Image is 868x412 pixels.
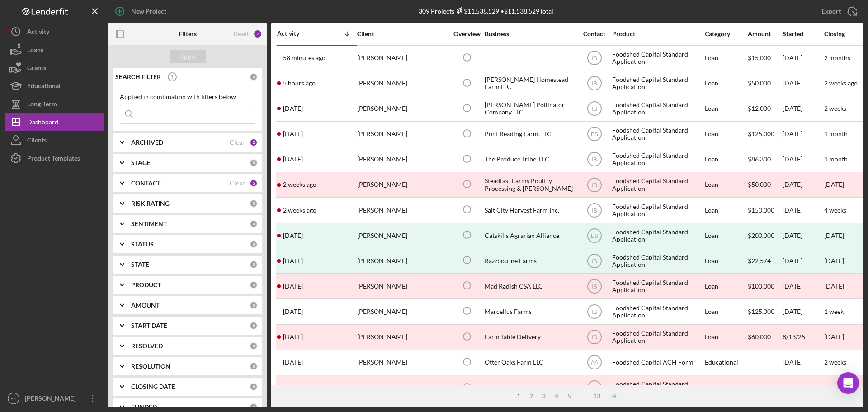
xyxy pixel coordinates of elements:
div: 0 [250,301,258,309]
div: 5 [250,179,258,187]
a: Dashboard [5,113,104,131]
div: Export [821,2,841,20]
div: $22,574 [748,249,782,273]
time: [DATE] [824,180,844,188]
div: Farm Table Delivery [485,325,575,349]
div: 0 [250,403,258,411]
div: [PERSON_NAME] [357,249,448,273]
div: [PERSON_NAME] [357,147,448,171]
text: IB [592,207,597,213]
button: Educational [5,77,104,95]
span: $125,000 [748,130,774,137]
div: [PERSON_NAME] [357,46,448,70]
div: 0 [250,342,258,350]
time: 2025-09-19 03:59 [283,130,303,137]
div: Foodshed Capital Standard Application [612,147,703,171]
button: Product Templates [5,149,104,167]
text: IB [592,334,597,341]
text: IB [592,309,597,315]
div: Activity [277,30,317,37]
div: Foodshed Capital Standard Application [612,299,703,323]
b: STATUS [131,241,154,248]
div: [DATE] [824,232,844,239]
time: 1 week [824,308,844,315]
span: $125,000 [748,308,774,315]
text: IB [592,385,597,391]
button: Export [812,2,863,20]
b: RISK RATING [131,200,170,207]
time: 2025-08-06 20:48 [283,359,303,366]
div: Loan [705,299,747,323]
button: Apply [170,50,206,63]
div: Agoria Market [485,376,575,400]
div: Foodshed Capital Standard Application [612,325,703,349]
div: Activity [27,23,49,43]
div: Pont Reading Farm, LLC [485,122,575,146]
div: $100,000 [748,274,782,298]
div: Foodshed Capital Standard Application [612,198,703,222]
time: 2025-08-26 12:59 [283,283,303,290]
div: Marcellus Farms [485,299,575,323]
div: $60,000 [748,325,782,349]
time: 2025-08-28 19:43 [283,232,303,239]
text: AA [590,360,598,366]
div: Dashboard [27,113,58,133]
div: 0 [250,322,258,330]
div: [DATE] [783,299,823,323]
div: [DATE] [783,97,823,121]
b: FUNDED [131,403,157,411]
text: ES [11,396,17,401]
text: IB [592,182,597,188]
div: 8/13/25 [783,325,823,349]
button: Activity [5,23,104,41]
div: Loan [705,274,747,298]
time: 1 month [824,130,848,137]
div: [PERSON_NAME] [357,274,448,298]
div: [DATE] [783,223,823,247]
div: Applied in combination with filters below [120,93,255,100]
div: Long-Term [27,95,57,115]
time: 2025-09-26 14:13 [283,54,325,62]
div: Razzbourne Farms [485,249,575,273]
span: $15,000 [748,54,771,62]
div: [DATE] [783,122,823,146]
button: Long-Term [5,95,104,113]
button: Grants [5,59,104,77]
div: Reset [233,30,249,38]
div: Loan [705,223,747,247]
text: IB [592,283,597,289]
div: Business [485,30,575,38]
div: [PERSON_NAME] [357,97,448,121]
div: Foodshed Capital Standard Application [612,223,703,247]
div: Educational [705,350,747,374]
div: 4 [550,393,563,400]
b: RESOLUTION [131,363,170,370]
div: 0 [250,260,258,269]
text: IB [592,55,597,62]
div: Product [612,30,703,38]
time: 2 weeks [824,104,846,112]
b: SENTIMENT [131,220,167,227]
div: Catskills Agrarian Alliance [485,223,575,247]
div: Educational [27,77,61,97]
div: Product Templates [27,149,80,170]
button: Loans [5,41,104,59]
div: Amount [748,30,782,38]
div: The Produce Tribe, LLC [485,147,575,171]
div: [PERSON_NAME] [357,223,448,247]
div: 309 Projects • $11,538,529 Total [419,7,553,15]
div: 7 [253,29,262,38]
div: [PERSON_NAME] [357,376,448,400]
div: ... [576,393,589,400]
time: [DATE] [824,333,844,341]
text: IB [592,156,597,163]
div: Clear [230,139,245,146]
time: 2025-09-26 10:07 [283,80,316,87]
text: IB [592,106,597,112]
b: PRODUCT [131,281,161,289]
div: Category [705,30,747,38]
text: ES [590,232,598,239]
time: 2 weeks [824,358,846,366]
time: 2025-09-25 13:52 [283,105,303,112]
